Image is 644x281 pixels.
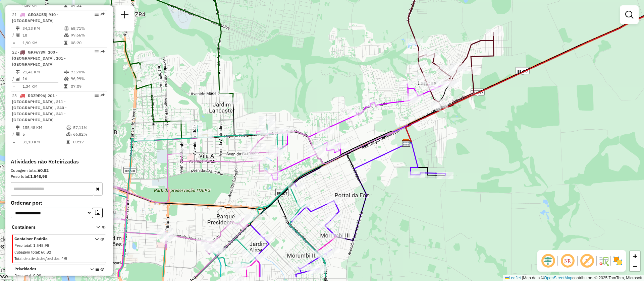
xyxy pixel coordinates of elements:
td: 73,70% [70,69,104,75]
i: Total de Atividades [16,77,20,81]
i: % de utilização do peso [66,126,71,130]
em: Opções [95,12,99,16]
div: Peso total: [11,173,107,180]
span: 22 - [12,50,66,67]
em: Opções [95,50,99,54]
span: Prioridades [14,266,87,272]
a: Leaflet [505,276,521,280]
td: / [12,75,15,82]
span: + [633,252,637,260]
span: 4/5 [61,256,67,261]
i: Total de Atividades [16,33,20,37]
span: RDZ9E96 [28,93,45,98]
td: = [12,2,15,9]
td: 1,90 KM [22,40,64,46]
td: 5 [22,131,66,138]
span: Total de atividades/pedidos [14,256,59,261]
td: 31,10 KM [22,139,66,145]
span: | 910 - [GEOGRAPHIC_DATA] [12,12,58,23]
i: % de utilização da cubagem [66,132,71,136]
i: % de utilização da cubagem [64,77,69,81]
td: = [12,40,15,46]
td: 99,66% [70,32,104,39]
h4: Atividades não Roteirizadas [11,158,107,165]
a: Nova sessão e pesquisa [118,8,131,23]
td: / [12,131,15,138]
img: CDD Foz do Iguaçu [402,139,411,147]
span: Exibir rótulo [579,253,595,269]
i: % de utilização do peso [64,26,69,30]
i: % de utilização do peso [64,70,69,74]
span: GEO8C55 [28,12,46,17]
span: − [633,262,637,270]
span: GKF6739 [28,50,45,55]
td: 18 [22,32,64,39]
td: 04:31 [70,2,104,9]
strong: 60,82 [38,168,49,173]
i: Tempo total em rota [66,140,70,144]
em: Rota exportada [101,50,105,54]
i: Tempo total em rota [64,3,67,7]
td: = [12,83,15,90]
i: Distância Total [16,126,20,130]
img: Fluxo de ruas [598,256,609,266]
div: Map data © contributors,© 2025 TomTom, Microsoft [503,275,644,281]
i: % de utilização da cubagem [64,33,69,37]
td: 1,34 KM [22,83,64,90]
a: OpenStreetMap [544,276,573,280]
span: | [522,276,523,280]
i: Tempo total em rota [64,41,67,45]
td: 68,71% [70,25,104,32]
td: = [12,139,15,145]
span: 0,00 [33,273,41,278]
td: / [12,32,15,39]
td: 57,11% [73,124,105,131]
i: Distância Total [16,26,20,30]
span: Ocultar NR [559,253,576,269]
td: 09:17 [73,139,105,145]
span: 60,82 [41,250,51,255]
span: : [31,243,32,248]
span: : [59,256,60,261]
td: 07:09 [70,83,104,90]
i: Distância Total [16,70,20,74]
td: 66,82% [73,131,105,138]
em: Rota exportada [101,93,105,97]
a: Exibir filtros [623,8,636,21]
td: 16 [22,75,64,82]
span: 1.548,98 [33,243,49,248]
td: 21,41 KM [22,69,64,75]
span: Peso total [14,273,31,278]
div: Cubagem total: [11,167,107,173]
span: 23 - [12,93,67,122]
span: : [39,250,40,255]
span: Ocultar deslocamento [540,253,556,269]
strong: 1.548,98 [30,174,47,179]
a: Zoom in [630,251,640,261]
label: Ordenar por: [11,199,107,207]
img: Exibir/Ocultar setores [612,256,623,266]
button: Ordem crescente [92,208,103,218]
i: Tempo total em rota [64,84,67,88]
span: Peso total [14,243,31,248]
i: Total de Atividades [16,132,20,136]
em: Rota exportada [101,12,105,16]
span: Cubagem total [14,250,39,255]
span: : [31,273,32,278]
span: | 201 - [GEOGRAPHIC_DATA], 211 - [GEOGRAPHIC_DATA] , 240 - [GEOGRAPHIC_DATA], 241 - [GEOGRAPHIC_D... [12,93,67,122]
span: Containers [12,224,88,231]
td: 34,23 KM [22,25,64,32]
td: 96,99% [70,75,104,82]
em: Opções [95,93,99,97]
span: Container Padrão [14,236,87,242]
td: 08:20 [70,40,104,46]
span: 21 - [12,12,58,23]
td: 155,48 KM [22,124,66,131]
a: Zoom out [630,261,640,271]
td: 4,56 KM [22,2,64,9]
span: | 100 - [GEOGRAPHIC_DATA], 101 - [GEOGRAPHIC_DATA] [12,50,66,67]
